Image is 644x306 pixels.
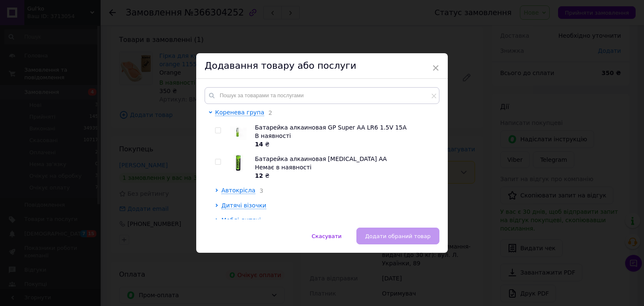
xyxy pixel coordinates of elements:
[255,156,387,162] span: Батарейка алкаиновая [MEDICAL_DATA] АА
[215,109,264,116] span: Коренева група
[255,163,435,171] div: Немає в наявності
[312,233,341,239] span: Скасувати
[230,123,247,140] img: Батарейка алкаиновая GP Super AA LR6 1.5V 15A
[264,109,272,116] span: 2
[205,87,439,104] input: Пошук за товарами та послугами
[255,132,435,140] div: В наявності
[255,124,407,131] span: Батарейка алкаиновая GP Super AA LR6 1.5V 15A
[230,155,247,171] img: Батарейка алкаиновая Videx АА
[221,217,261,223] span: Меблі дитячі
[255,171,435,180] div: ₴
[221,202,266,209] span: Дитячі візочки
[255,141,263,148] b: 14
[432,61,439,75] span: ×
[221,187,255,194] span: Автокрісла
[255,187,263,194] span: 3
[255,172,263,179] b: 12
[196,53,448,79] div: Додавання товару або послуги
[255,140,435,148] div: ₴
[303,228,350,244] button: Скасувати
